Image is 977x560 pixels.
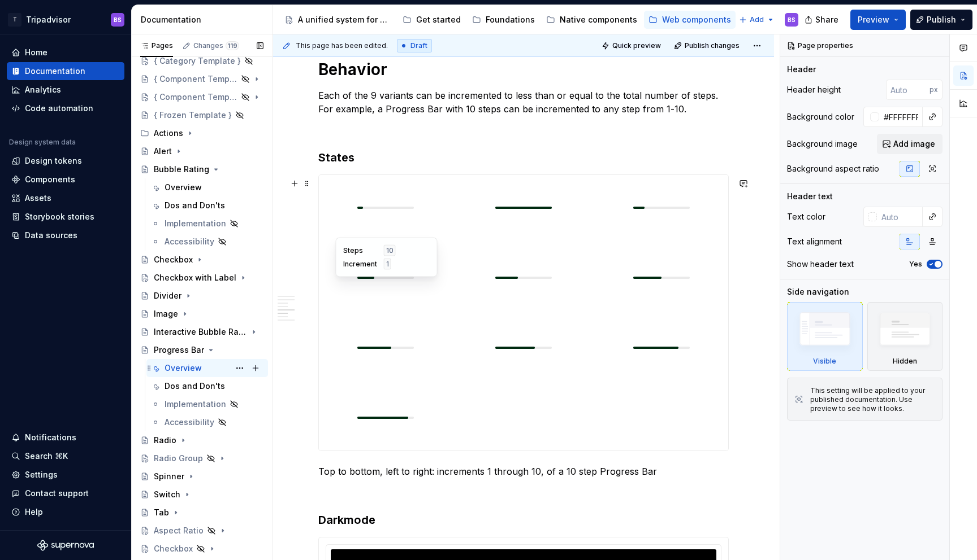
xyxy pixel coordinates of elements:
a: Native components [542,11,642,29]
div: T [8,13,21,27]
button: Preview [850,10,906,30]
div: Spinner [154,471,184,482]
a: Checkbox with Label [136,269,268,287]
div: Accessibility [165,236,214,247]
a: Overview [146,359,268,377]
div: Dos and Don'ts [165,200,225,211]
button: Contact support [7,484,124,502]
a: Radio Group [136,449,268,467]
div: Aspect Ratio [154,525,204,536]
div: Documentation [141,14,268,25]
button: Share [799,10,846,30]
a: Storybook stories [7,208,124,226]
div: Actions [136,124,268,142]
div: Changes [193,41,239,50]
div: Header [787,64,816,75]
div: Dos and Don'ts [165,380,225,392]
div: { Frozen Template } [154,110,232,121]
div: Divider [154,290,181,301]
a: Home [7,43,124,62]
a: Interactive Bubble Rating [136,323,268,341]
a: Components [7,170,124,189]
div: Components [25,174,75,185]
div: Design tokens [25,155,82,167]
div: Implementation [165,399,226,410]
span: Steps [343,246,377,255]
div: Side navigation [787,286,849,297]
p: Each of the 9 variants can be incremented to less than or equal to the total number of steps. For... [318,89,729,116]
div: { Component Template } [154,73,237,85]
div: Image [154,308,178,320]
a: Design tokens [7,152,124,170]
div: Search ⌘K [25,450,68,462]
span: Quick preview [612,41,661,50]
div: Background image [787,138,858,150]
div: { Category Template } [154,55,241,67]
div: Native components [560,14,637,25]
a: Checkbox [136,540,268,558]
a: Documentation [7,62,124,80]
a: Dos and Don'ts [146,377,268,395]
a: Accessibility [146,413,268,431]
a: Implementation [146,395,268,413]
div: Notifications [25,432,76,443]
button: Notifications [7,428,124,447]
div: A unified system for every journey. [298,14,391,25]
div: Switch [154,489,180,500]
div: Checkbox [154,254,193,265]
div: Overview [165,362,202,374]
div: Tripadvisor [26,14,71,25]
div: Overview [165,182,202,193]
div: Visible [787,302,863,371]
a: Implementation [146,215,268,233]
div: Interactive Bubble Rating [154,326,247,338]
span: Add image [893,138,935,150]
button: Add [736,12,778,28]
h1: Behavior [318,59,729,80]
a: Accessibility [146,233,268,251]
div: Checkbox [154,543,193,554]
a: Spinner [136,467,268,485]
div: Visible [813,357,836,366]
div: Documentation [25,65,85,77]
button: Publish changes [671,38,745,54]
a: Get started [398,11,465,29]
a: Overview [146,178,268,196]
a: Foundations [468,11,539,29]
span: 1 [386,260,389,269]
h3: States [318,150,729,165]
a: Assets [7,189,124,207]
div: Code automation [25,103,93,114]
a: Bubble Rating [136,160,268,178]
div: Background color [787,111,854,123]
button: TTripadvisorBS [2,7,129,32]
div: Radio [154,435,176,446]
a: Divider [136,287,268,305]
a: Checkbox [136,251,268,269]
a: Tab [136,504,268,522]
div: This setting will be applied to your published documentation. Use preview to see how it looks. [810,386,935,413]
div: Web components [662,14,731,25]
p: px [930,85,938,94]
button: Search ⌘K [7,447,124,465]
a: { Frozen Template } [136,106,268,124]
h3: Darkmode [318,512,729,528]
div: Foundations [486,14,535,25]
span: Share [815,14,838,25]
div: BS [788,15,796,24]
div: Analytics [25,84,61,95]
a: Analytics [7,81,124,99]
div: { Component Template V2 } [154,91,237,103]
div: Implementation [165,218,226,229]
div: Background aspect ratio [787,163,879,174]
span: 119 [226,41,239,50]
a: Switch [136,485,268,504]
a: Image [136,305,268,323]
a: { Category Template } [136,52,268,70]
div: Radio Group [154,453,203,464]
p: Top to bottom, left to right: increments 1 through 10, of a 10 step Progress Bar [318,465,729,478]
div: Checkbox with Label [154,272,236,283]
a: Aspect Ratio [136,522,268,540]
a: Web components [644,11,736,29]
a: Radio [136,431,268,449]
